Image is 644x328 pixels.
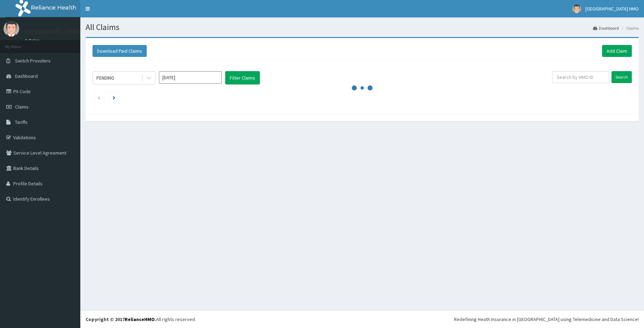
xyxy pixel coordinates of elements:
img: User Image [572,5,581,13]
input: Select Month and Year [159,71,222,84]
a: Add Claim [602,45,632,57]
li: Claims [620,25,639,31]
p: [GEOGRAPHIC_DATA] HMO [24,28,96,35]
div: Redefining Heath Insurance in [GEOGRAPHIC_DATA] using Telemedicine and Data Science! [454,316,639,323]
a: Dashboard [593,25,619,31]
span: [GEOGRAPHIC_DATA] HMO [585,6,639,12]
button: Download Paid Claims [93,45,147,57]
a: Next page [113,94,115,100]
strong: Copyright © 2017 . [86,316,156,322]
span: Tariffs [15,119,28,125]
footer: All rights reserved. [80,310,644,328]
a: RelianceHMO [125,316,155,322]
span: Claims [15,104,29,110]
span: Switch Providers [15,58,51,64]
input: Search by HMO ID [552,71,609,83]
a: Online [24,38,41,43]
img: User Image [3,21,19,37]
a: Previous page [97,94,100,100]
h1: All Claims [86,23,639,32]
svg: audio-loading [352,77,373,98]
span: Dashboard [15,73,38,79]
input: Search [612,71,632,83]
button: Filter Claims [225,71,260,84]
div: PENDING [96,74,114,81]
